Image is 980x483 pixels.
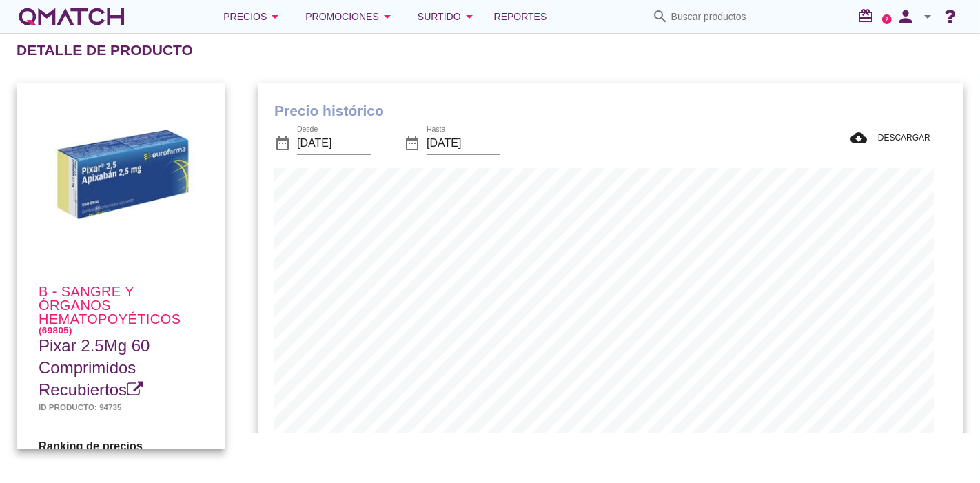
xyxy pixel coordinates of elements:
h2: Detalle de producto [17,39,193,61]
i: arrow_drop_down [267,8,283,25]
i: person [892,7,919,26]
div: Precios [223,8,283,25]
span: Reportes [494,8,547,25]
h1: Precio histórico [274,100,947,122]
i: date_range [404,135,420,152]
h4: B - Sangre y órganos hematopoyéticos [39,285,203,335]
input: Buscar productos [671,6,755,28]
h5: Id producto: 94735 [39,401,203,413]
a: 2 [882,14,892,24]
input: Hasta [427,132,500,154]
i: date_range [274,135,291,152]
span: Pixar 2.5Mg 60 Comprimidos Recubiertos [39,336,150,399]
button: Surtido [407,3,489,30]
i: search [652,8,668,25]
button: Precios [212,3,294,30]
div: Promociones [305,8,396,25]
h3: Ranking de precios [39,438,203,455]
a: white-qmatch-logo [17,3,127,30]
span: DESCARGAR [872,132,930,144]
text: 2 [886,16,889,22]
i: arrow_drop_down [461,8,478,25]
h6: (69805) [39,326,203,335]
button: Promociones [294,3,407,30]
a: Reportes [489,3,553,30]
button: DESCARGAR [839,125,941,150]
i: cloud_download [850,130,872,146]
i: arrow_drop_down [379,8,396,25]
i: arrow_drop_down [919,8,936,25]
i: redeem [857,8,879,24]
div: Surtido [418,8,478,25]
input: Desde [297,132,371,154]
